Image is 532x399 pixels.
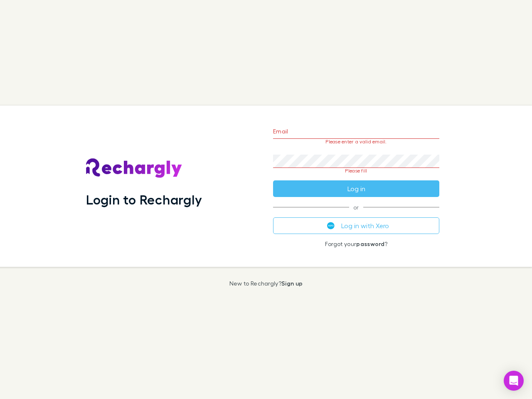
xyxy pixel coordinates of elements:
p: Please fill [273,168,439,174]
a: password [356,240,384,247]
div: Open Intercom Messenger [504,371,524,391]
p: Forgot your ? [273,241,439,247]
button: Log in with Xero [273,217,439,234]
h1: Login to Rechargly [86,192,202,207]
p: Please enter a valid email. [273,139,439,145]
a: Sign up [281,280,303,287]
img: Rechargly's Logo [86,158,182,178]
img: Xero's logo [327,222,335,229]
button: Log in [273,180,439,197]
p: New to Rechargly? [229,280,303,287]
